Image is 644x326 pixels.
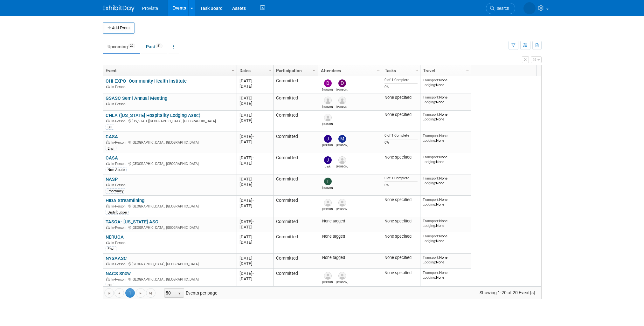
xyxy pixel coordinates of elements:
div: [DATE] [239,101,270,106]
a: Go to the first page [104,288,114,298]
div: None specified [384,255,418,260]
div: Dean Dennerline [336,280,348,284]
div: None None [423,234,468,243]
div: [DATE] [239,219,270,224]
div: None tagged [321,219,379,224]
img: ExhibitDay [103,5,135,12]
span: Transport: [423,219,439,223]
div: [GEOGRAPHIC_DATA], [GEOGRAPHIC_DATA] [106,261,234,267]
div: Debbie Treat [336,87,348,91]
span: Column Settings [376,68,381,73]
img: Jeff Kittle [324,199,332,207]
span: select [177,291,182,296]
a: NACS Show [106,271,131,276]
span: - [253,219,254,224]
div: [GEOGRAPHIC_DATA], [GEOGRAPHIC_DATA] [106,161,234,166]
img: Ashley Grossman [324,272,332,280]
a: Column Settings [375,65,382,75]
img: Jennifer Geronaitis [338,156,346,164]
div: None None [423,78,468,87]
div: [DATE] [239,182,270,187]
span: Go to the previous page [117,291,122,296]
div: BH [106,283,114,288]
span: Transport: [423,176,439,180]
div: Jeff Kittle [322,207,333,211]
div: [DATE] [239,134,270,139]
div: [DATE] [239,139,270,145]
img: In-Person Event [106,102,110,105]
span: In-Person [111,85,128,89]
a: Dates [239,65,269,76]
div: 0 of 1 Complete [384,133,418,138]
span: Lodging: [423,202,436,207]
span: In-Person [111,277,128,282]
div: Jennifer Geronaitis [336,164,348,168]
span: Column Settings [312,68,317,73]
span: Lodging: [423,260,436,264]
div: Jack Baird [322,164,333,168]
a: GSASC Semi Annual Meeting [106,95,167,101]
span: - [253,78,254,83]
div: Non-Acute [106,167,127,172]
span: In-Person [111,102,128,106]
div: [DATE] [239,160,270,166]
td: Committed [273,76,318,93]
span: Transport: [423,255,439,260]
td: Committed [273,93,318,111]
div: [DATE] [239,84,270,89]
div: None specified [384,234,418,239]
div: [DATE] [239,155,270,160]
div: None specified [384,197,418,202]
div: None None [423,176,468,185]
span: Lodging: [423,117,436,121]
div: 0 of 1 Complete [384,176,418,180]
span: Go to the first page [107,291,112,296]
div: [DATE] [239,203,270,208]
div: [DATE] [239,112,270,118]
a: HIDA Streamlining [106,198,144,203]
div: Envi [106,146,116,151]
a: TASCA- [US_STATE] ASC [106,219,158,225]
a: Column Settings [266,65,273,75]
div: 0% [384,85,418,89]
div: Ashley Grossman [322,280,333,284]
span: Events per page [156,288,224,298]
img: In-Person Event [106,140,110,144]
div: Distribution [106,210,129,215]
div: None specified [384,219,418,224]
div: [DATE] [239,240,270,245]
span: Transport: [423,95,439,99]
td: Committed [273,269,318,290]
span: Column Settings [231,68,236,73]
span: - [253,177,254,181]
img: In-Person Event [106,183,110,186]
a: NYSAASC [106,255,127,261]
span: Lodging: [423,275,436,280]
span: Go to the last page [148,291,153,296]
a: Column Settings [311,65,318,75]
span: Transport: [423,133,439,138]
div: [DATE] [239,261,270,266]
span: Lodging: [423,223,436,228]
img: Debbie Treat [338,79,346,87]
img: Ashley Grossman [324,114,332,121]
td: Committed [273,174,318,196]
a: Column Settings [464,65,471,75]
span: Column Settings [465,68,470,73]
div: Jerry Johnson [336,207,348,211]
span: Transport: [423,270,439,275]
span: Showing 1-20 of 20 Event(s) [474,288,541,297]
div: None None [423,95,468,104]
span: In-Person [111,140,128,145]
span: Lodging: [423,239,436,243]
span: Lodging: [423,160,436,164]
a: Participation [276,65,314,76]
span: 1 [125,288,135,298]
a: Travel [423,65,467,76]
span: In-Person [111,204,128,208]
a: Go to the previous page [114,288,124,298]
div: [GEOGRAPHIC_DATA], [GEOGRAPHIC_DATA] [106,276,234,282]
span: 81 [156,44,163,48]
td: Committed [273,217,318,232]
div: Trisha Mitkus [322,185,333,189]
